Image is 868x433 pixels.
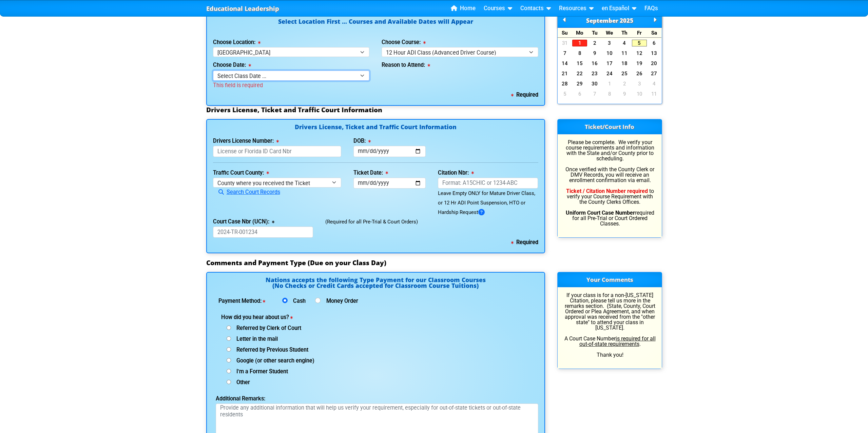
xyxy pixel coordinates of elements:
[632,40,647,46] a: 5
[572,70,587,77] a: 22
[617,70,632,77] a: 25
[438,170,474,176] label: Citation Nbr:
[602,50,617,57] a: 10
[319,217,544,238] div: (Required for all Pre-Trial & Court Orders)
[227,347,231,352] input: Referred by Previous Student
[617,80,632,87] a: 2
[566,188,648,194] b: Ticket / Citation Number required
[216,396,296,401] label: Additional Remarks:
[556,3,596,14] a: Resources
[572,91,587,97] a: 6
[231,325,301,331] span: Referred by Clerk of Court
[587,91,602,97] a: 7
[353,178,426,189] input: mm/dd/yyyy
[602,80,617,87] a: 1
[602,28,617,38] div: We
[231,336,278,342] span: Letter in the mail
[558,80,573,87] a: 28
[227,369,231,373] input: I'm a Former Student
[213,277,538,291] h4: Nations accepts the following Type Payment for our Classroom Courses (No Checks or Credit Cards a...
[647,70,662,77] a: 27
[227,326,231,330] input: Referred by Clerk of Court
[213,189,280,195] a: Search Court Records
[587,70,602,77] a: 23
[587,28,602,38] div: Tu
[564,140,656,227] p: Please be complete. We verify your course requirements and information with the State and/or Coun...
[206,3,279,14] a: Educational Leadership
[213,227,313,238] input: 2024-TR-001234
[602,91,617,97] a: 8
[511,92,538,98] b: Required
[558,272,662,287] h3: Your Comments
[632,80,647,87] a: 3
[227,358,231,362] input: Google (or other search engine)
[227,380,231,384] input: Other
[647,80,662,87] a: 4
[632,50,647,57] a: 12
[647,40,662,46] a: 6
[587,80,602,87] a: 30
[213,219,274,224] label: Court Case Nbr (UCN):
[518,3,554,14] a: Contacts
[231,357,314,364] span: Google (or other search engine)
[221,315,327,320] label: How did you hear about us?
[586,17,618,24] span: September
[647,60,662,67] a: 20
[587,40,602,46] a: 2
[647,50,662,57] a: 13
[558,70,573,77] a: 21
[218,298,273,304] label: Payment Method:
[558,28,573,38] div: Su
[617,40,632,46] a: 4
[602,60,617,67] a: 17
[617,60,632,67] a: 18
[213,170,269,176] label: Traffic Court County:
[213,138,279,144] label: Drivers License Number:
[290,298,308,304] label: Cash
[438,178,538,189] input: Format: A15CHIC or 1234-ABC
[558,60,573,67] a: 14
[213,81,370,90] div: This field is required
[572,28,587,38] div: Mo
[206,259,662,267] h3: Comments and Payment Type (Due on your Class Day)
[213,124,538,131] h4: Drivers License, Ticket and Traffic Court Information
[566,210,635,216] b: Uniform Court Case Number
[617,91,632,97] a: 9
[617,28,632,38] div: Th
[579,335,656,347] u: is required for all out-of-state requirements
[572,40,587,46] a: 1
[227,336,231,341] input: Letter in the mail
[632,70,647,77] a: 26
[572,50,587,57] a: 8
[511,239,538,245] b: Required
[558,91,573,97] a: 5
[572,60,587,67] a: 15
[206,106,662,114] h3: Drivers License, Ticket and Traffic Court Information
[213,40,261,45] label: Choose Location:
[558,50,573,57] a: 7
[642,3,661,14] a: FAQs
[353,170,388,176] label: Ticket Date:
[324,298,358,304] label: Money Order
[231,368,288,375] span: I'm a Former Student
[231,347,308,353] span: Referred by Previous Student
[572,80,587,87] a: 29
[564,293,656,358] p: If your class is for a non-[US_STATE] Citation, please tell us more in the remarks section. (Stat...
[213,62,251,68] label: Choose Date:
[602,70,617,77] a: 24
[620,17,633,24] span: 2025
[448,3,478,14] a: Home
[213,19,538,33] h4: Select Location First ... Courses and Available Dates will Appear
[353,146,426,157] input: mm/dd/yyyy
[632,60,647,67] a: 19
[632,28,647,38] div: Fr
[438,189,538,217] div: Leave Empty ONLY for Mature Driver Class, or 12 Hr ADI Point Suspension, HTO or Hardship Request
[558,40,573,46] a: 31
[587,50,602,57] a: 9
[382,62,430,68] label: Reason to Attend:
[213,146,342,157] input: License or Florida ID Card Nbr
[587,60,602,67] a: 16
[599,3,639,14] a: en Español
[617,50,632,57] a: 11
[647,91,662,97] a: 11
